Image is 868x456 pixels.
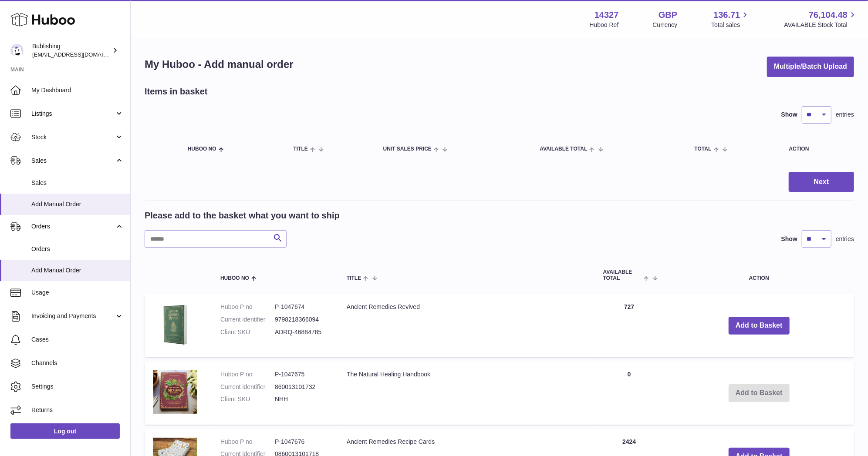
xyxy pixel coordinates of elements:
[653,21,678,29] div: Currency
[32,51,128,58] span: [EMAIL_ADDRESS][DOMAIN_NAME]
[220,395,275,403] dt: Client SKU
[31,222,115,231] span: Orders
[275,303,329,311] dd: P-1047674
[789,146,845,152] div: Action
[31,406,124,414] span: Returns
[220,328,275,336] dt: Client SKU
[711,9,750,29] a: 136.71 Total sales
[659,9,677,21] strong: GBP
[220,303,275,311] dt: Huboo P no
[275,383,329,391] dd: 860013101732
[784,21,858,29] span: AVAILABLE Stock Total
[275,395,329,403] dd: NHH
[220,275,249,281] span: Huboo no
[220,370,275,379] dt: Huboo P no
[31,266,124,275] span: Add Manual Order
[153,370,197,414] img: The Natural Healing Handbook
[347,275,361,281] span: Title
[220,383,275,391] dt: Current identifier
[781,235,797,243] label: Show
[713,9,740,21] span: 136.71
[220,438,275,446] dt: Huboo P no
[10,423,120,439] a: Log out
[729,317,790,335] button: Add to Basket
[784,9,858,29] a: 76,104.48 AVAILABLE Stock Total
[275,328,329,336] dd: ADRQ-46884785
[145,210,340,221] h2: Please add to the basket what you want to ship
[789,172,854,192] button: Next
[781,111,797,119] label: Show
[32,42,111,59] div: Bublishing
[590,21,619,29] div: Huboo Ref
[31,157,115,165] span: Sales
[695,146,712,152] span: Total
[31,110,115,118] span: Listings
[31,288,124,297] span: Usage
[664,261,854,289] th: Action
[153,303,197,346] img: Ancient Remedies Revived
[275,315,329,324] dd: 9798218366094
[767,57,854,77] button: Multiple/Batch Upload
[594,362,664,425] td: 0
[594,294,664,357] td: 727
[540,146,587,152] span: AVAILABLE Total
[711,21,750,29] span: Total sales
[31,133,115,141] span: Stock
[338,294,594,357] td: Ancient Remedies Revived
[188,146,216,152] span: Huboo no
[145,86,208,97] h2: Items in basket
[220,315,275,324] dt: Current identifier
[10,44,24,57] img: maricar@bublishing.com
[809,9,848,21] span: 76,104.48
[31,179,124,187] span: Sales
[275,370,329,379] dd: P-1047675
[31,86,124,94] span: My Dashboard
[145,57,294,71] h1: My Huboo - Add manual order
[275,438,329,446] dd: P-1047676
[836,235,854,243] span: entries
[338,362,594,425] td: The Natural Healing Handbook
[603,269,642,281] span: AVAILABLE Total
[31,335,124,344] span: Cases
[31,382,124,391] span: Settings
[31,200,124,208] span: Add Manual Order
[294,146,308,152] span: Title
[594,9,619,21] strong: 14327
[836,111,854,119] span: entries
[383,146,432,152] span: Unit Sales Price
[31,312,115,320] span: Invoicing and Payments
[31,359,124,367] span: Channels
[31,245,124,253] span: Orders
